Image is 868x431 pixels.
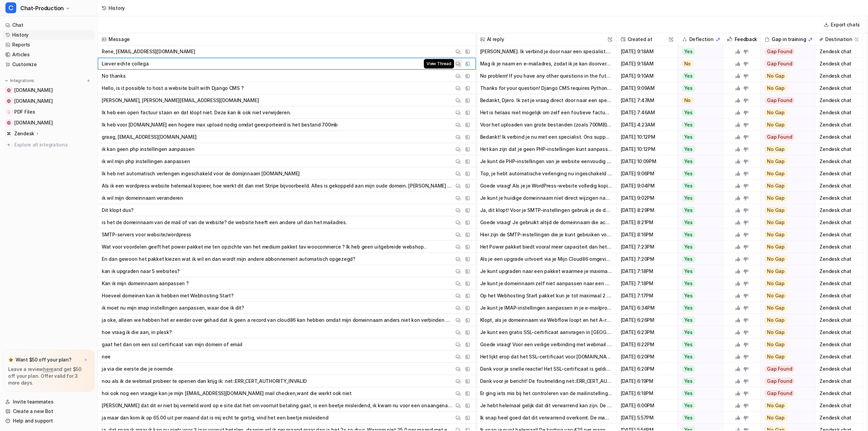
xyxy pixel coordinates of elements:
span: [DATE] 8:16PM [619,229,675,241]
button: No Gap [761,302,811,314]
span: Yes [682,353,695,360]
span: No Gap [765,85,787,92]
span: [DATE] 8:21PM [619,216,675,229]
button: Hier zijn de SMTP-instellingen die je kunt gebruiken voor je website of WordPress: - SMTP-server:... [480,229,612,241]
span: View Thread [424,59,454,68]
span: Zendesk chat [818,375,860,387]
p: Rene, [EMAIL_ADDRESS][DOMAIN_NAME] [102,45,195,58]
button: No Gap [761,290,811,302]
button: No Gap [761,399,811,412]
p: Ik heb voor [DOMAIN_NAME] een hogere max upload nodig omdat geexporteerd is het bestand 700mb [102,119,338,131]
span: [DATE] 7:23PM [619,241,675,253]
span: No Gap [765,219,787,226]
span: Yes [682,182,695,189]
button: Gap Found [761,58,811,70]
span: Yes [682,414,695,421]
span: Zendesk chat [818,326,860,338]
button: Export chats [822,20,863,30]
p: ja via die eerste die je noemde [102,363,173,375]
span: [DATE] 7:18PM [619,277,675,290]
span: No Gap [765,402,787,409]
button: No Gap [761,143,811,155]
span: Yes [682,219,695,226]
button: Yes [678,143,719,155]
button: Je kunt de PHP-instellingen van je website eenvoudig aanpassen via het Plesk control panel. Volg ... [480,155,612,168]
p: gaat het dan om een ssl certificaat van mijn domein of email [102,338,242,351]
button: No Gap [761,314,811,326]
p: Ik heb een open factuur staan en dat klopt niet. Deze kan ik ook niet verwijderen. [102,106,291,119]
p: is het de domeinnaam van de mail of van de website? de website heeft een andere url dan het maila... [102,216,347,229]
span: [DATE] 9:04PM [619,180,675,192]
button: Het kan zijn dat je geen PHP-instellingen kunt aanpassen als je pakket of gebruikersrechten dit b... [480,143,612,155]
button: No [678,94,719,106]
button: No Gap [761,338,811,351]
a: docs.litespeedtech.com[DOMAIN_NAME] [3,96,95,106]
a: here [43,366,54,372]
span: Yes [682,121,695,128]
span: Zendesk chat [818,119,860,131]
span: No Gap [765,121,787,128]
span: Yes [682,317,695,324]
span: Zendesk chat [818,216,860,229]
span: Zendesk chat [818,204,860,216]
span: Zendesk chat [818,314,860,326]
span: No Gap [765,231,787,238]
span: Zendesk chat [818,168,860,180]
p: En dan gewoon het pakket kiezen wat ik wil en dan wordt mijn andere abbonnement automatisch opgez... [102,253,355,265]
button: Yes [678,70,719,82]
p: Hoeveel domeinen kan ik hebben met Webhosting Start? [102,290,233,302]
button: Yes [678,192,719,204]
button: Bedankt, Djero. Ik zet je vraag direct door naar een specialist. Ons supportteam is bereikbaar va... [480,94,612,106]
button: Yes [678,253,719,265]
p: kan ik upgraden naar 5 websites? [102,265,180,277]
img: expand menu [4,78,9,83]
button: Thanks for your question! Django CMS requires Python hosting. At Cloud86, Python is only supporte... [480,82,612,94]
button: No Gap [761,192,811,204]
span: No Gap [765,317,787,324]
button: Goede vraag! Voor een veilige verbinding met webmail en e-mail heb je een SSL-certificaat nodig d... [480,338,612,351]
p: ik wil mijn domeinnaam veranderen [102,192,183,204]
button: Bedankt! Ik verbind je nu met een specialist. Ons supportteam is bereikbaar van maandag t/m vrijd... [480,131,612,143]
button: No Gap [761,180,811,192]
button: Yes [678,131,719,143]
button: Ja, dit klopt! Voor je SMTP-instellingen gebruik je de domeinnaam die achter het @-teken in je e-... [480,204,612,216]
span: Yes [682,268,695,275]
button: Het Power pakket biedt vooral meer capaciteit dan het Medium pakket: je kunt tot 10 websites host... [480,241,612,253]
button: Gap Found [761,375,811,387]
button: Gap Found [761,45,811,58]
button: No Gap [761,253,811,265]
button: Yes [678,338,719,351]
span: [DATE] 10:09PM [619,155,675,168]
span: Zendesk chat [818,58,860,70]
span: PDF Files [14,109,35,115]
button: Integrations [3,77,36,84]
span: Yes [682,195,695,201]
button: Je hebt helemaal gelijk dat dit verwarrend kan zijn. De website toont het maandbedrag bij het 3-j... [480,399,612,412]
button: Yes [678,290,719,302]
p: ik wil mijn php instellingen aanpassen [102,155,190,168]
span: No Gap [765,182,787,189]
span: Zendesk chat [818,351,860,363]
span: No Gap [765,207,787,214]
span: Destination [818,33,860,45]
a: History [3,30,95,40]
span: Created at [619,33,675,45]
span: No Gap [765,195,787,201]
span: Zendesk chat [818,70,860,82]
span: [DATE] 7:46AM [619,106,675,119]
p: [PERSON_NAME], [PERSON_NAME][EMAIL_ADDRESS][DOMAIN_NAME] [102,94,259,106]
button: Op het Webhosting Start pakket kun je tot maximaal 2 websites of domeinen koppelen. Je krijgt 5 G... [480,290,612,302]
p: ik kan geen php instellingen aanpassen [102,143,194,155]
span: Zendesk chat [818,131,860,143]
button: Dank voor je bericht! De foutmelding net::ERR_CERT_AUTHORITY_INVALID betekent meestal dat het SSL... [480,375,612,387]
button: No [678,58,719,70]
button: Yes [678,265,719,277]
span: [DATE] 7:17PM [619,290,675,302]
p: SMTP-servers voor website/wordpress [102,229,191,241]
span: No Gap [765,109,787,116]
button: Als je een upgrade uitvoert via je Mijn Cloud86 omgeving, kies je het nieuwe pakket en wordt je w... [480,253,612,265]
button: Yes [678,216,719,229]
span: No Gap [765,243,787,250]
button: Je kunt je domeinnaam zelf niet aanpassen naar een andere naam. Wil je een andere domeinnaam gebr... [480,277,612,290]
span: [DATE] 8:29PM [619,204,675,216]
